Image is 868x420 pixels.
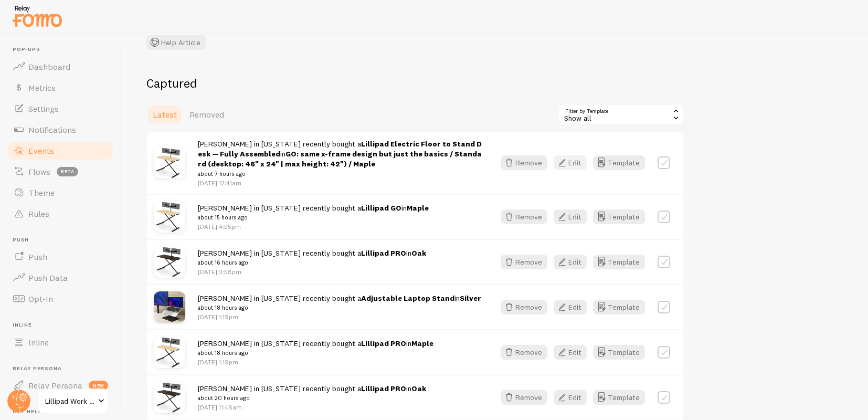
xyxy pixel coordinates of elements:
button: Remove [501,255,547,269]
a: Lillipad GO [361,203,401,213]
a: Events [6,140,114,161]
button: Edit [554,390,587,405]
span: Push [28,251,47,262]
a: Lillipad PRO [361,339,406,348]
span: [PERSON_NAME] in [US_STATE] recently bought a in [198,203,429,223]
span: Opt-In [28,293,53,304]
a: Latest [146,104,183,125]
h2: Captured [146,75,684,91]
a: Rules [6,203,114,224]
strong: Oak [411,248,426,258]
a: Edit [554,155,593,170]
span: Lillipad Work Solutions [45,395,95,407]
button: Remove [501,155,547,170]
span: Theme [28,187,55,198]
strong: Oak [411,384,426,393]
small: about 15 hours ago [198,213,429,222]
p: [DATE] 3:58pm [198,267,426,276]
button: Remove [501,300,547,314]
small: about 18 hours ago [198,348,433,358]
span: Inline [13,322,114,329]
button: Remove [501,345,547,360]
span: Dashboard [28,61,70,72]
p: [DATE] 12:41am [198,178,482,187]
button: Edit [554,345,587,360]
a: Notifications [6,119,114,140]
span: Pop-ups [13,46,114,53]
a: Theme [6,182,114,203]
a: Edit [554,345,593,360]
p: [DATE] 4:55pm [198,222,429,231]
span: Settings [28,103,59,114]
span: Latest [153,109,177,120]
button: Template [593,209,645,224]
a: Inline [6,332,114,353]
a: Adjustable Laptop Stand [361,293,454,303]
span: [PERSON_NAME] in [US_STATE] recently bought a in [198,139,482,178]
button: Edit [554,300,587,314]
a: Opt-In [6,288,114,309]
small: about 18 hours ago [198,303,481,312]
span: Flows [28,166,50,177]
span: Inline [28,337,49,348]
strong: Silver [460,293,481,303]
strong: Maple [411,339,433,348]
a: Lillipad PRO [361,384,406,393]
span: Relay Persona [28,380,82,391]
span: [PERSON_NAME] in [US_STATE] recently bought a in [198,339,433,358]
a: Flows beta [6,161,114,182]
a: Push Data [6,267,114,288]
button: Remove [501,390,547,405]
button: Template [593,300,645,314]
p: [DATE] 11:48am [198,403,426,412]
img: Lillipad42Oak1.jpg [154,382,185,413]
a: Dashboard [6,56,114,77]
span: new [89,381,108,390]
a: Metrics [6,77,114,98]
strong: Maple [407,203,429,213]
small: about 16 hours ago [198,258,426,267]
span: Rules [28,208,49,219]
p: [DATE] 1:19pm [198,358,433,366]
button: Remove [501,209,547,224]
button: Edit [554,209,587,224]
button: Edit [554,255,587,269]
span: Relay Persona [13,365,114,372]
p: [DATE] 1:19pm [198,312,481,321]
img: Lillipad42Maple1.jpg [154,147,185,178]
small: about 7 hours ago [198,169,482,178]
a: Edit [554,390,593,405]
a: Edit [554,209,593,224]
button: Template [593,345,645,360]
a: Removed [183,104,230,125]
img: fomo-relay-logo-orange.svg [11,3,63,29]
button: Template [593,155,645,170]
a: Lillipad Work Solutions [38,388,109,414]
a: Relay Persona new [6,375,114,396]
img: Lillipadlaptopstand_small.jpg [154,291,185,323]
button: Template [593,255,645,269]
a: Lillipad PRO [361,248,406,258]
a: Settings [6,98,114,119]
img: Lillipad42Maple1.jpg [154,201,185,233]
button: Help Article [146,35,206,50]
img: Lillipad42Oak1.jpg [154,246,185,278]
button: Edit [554,155,587,170]
a: Edit [554,300,593,314]
span: Push Data [28,272,68,283]
span: beta [57,167,78,176]
img: Lillipad42Maple1.jpg [154,337,185,368]
span: [PERSON_NAME] in [US_STATE] recently bought a in [198,384,426,403]
span: Removed [189,109,224,120]
a: Lillipad Electric Floor to Stand Desk — Fully Assembled [198,139,482,159]
span: Events [28,145,54,156]
span: Push [13,237,114,244]
button: Template [593,390,645,405]
a: Edit [554,255,593,269]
